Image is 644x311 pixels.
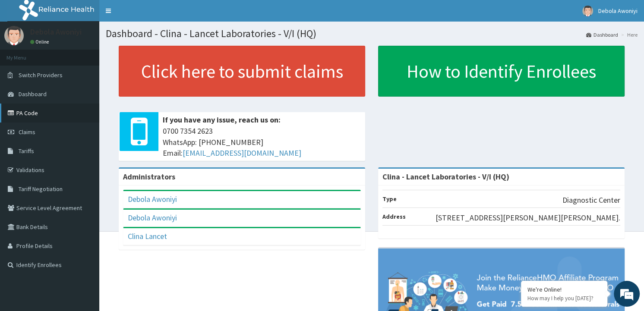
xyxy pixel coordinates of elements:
span: Claims [19,128,35,136]
a: Dashboard [586,31,618,38]
b: Address [382,213,406,220]
b: Administrators [123,172,175,182]
span: Switch Providers [19,71,63,79]
p: Debola Awoniyi [30,28,82,36]
a: Debola Awoniyi [128,213,177,223]
a: Click here to submit claims [119,46,365,97]
img: User Image [4,26,24,45]
a: Online [30,39,51,45]
a: [EMAIL_ADDRESS][DOMAIN_NAME] [183,148,301,158]
b: Type [382,195,397,203]
p: How may I help you today? [527,295,601,302]
li: Here [619,31,638,38]
p: Diagnostic Center [562,195,620,206]
div: We're Online! [527,286,601,293]
a: Debola Awoniyi [128,194,177,204]
a: Clina Lancet [128,231,167,241]
span: Tariff Negotiation [19,185,63,193]
a: How to Identify Enrollees [378,46,625,97]
b: If you have any issue, reach us on: [163,115,281,125]
img: User Image [582,6,593,16]
span: Tariffs [19,147,34,155]
span: Dashboard [19,90,47,98]
span: 0700 7354 2623 WhatsApp: [PHONE_NUMBER] Email: [163,126,361,159]
strong: Clina - Lancet Laboratories - V/I (HQ) [382,172,509,182]
p: [STREET_ADDRESS][PERSON_NAME][PERSON_NAME]. [436,212,620,223]
h1: Dashboard - Clina - Lancet Laboratories - V/I (HQ) [106,28,638,39]
span: Debola Awoniyi [598,7,638,15]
